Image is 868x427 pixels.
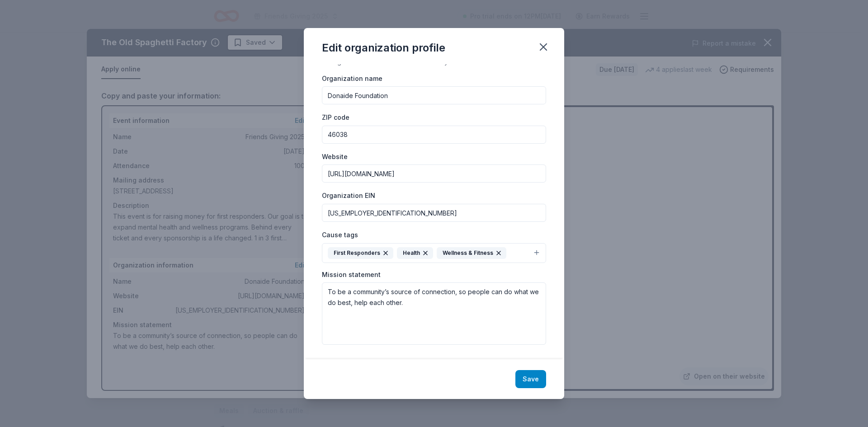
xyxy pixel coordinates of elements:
[322,113,349,122] label: ZIP code
[322,204,546,222] input: 12-3456789
[328,247,393,259] div: First Responders
[322,126,546,144] input: 12345 (U.S. only)
[322,191,375,200] label: Organization EIN
[397,247,433,259] div: Health
[437,247,506,259] div: Wellness & Fitness
[322,282,546,345] textarea: To be a community’s source of connection, so people can do what we do best, help each other.
[322,230,358,239] label: Cause tags
[515,370,546,388] button: Save
[322,243,546,263] button: First RespondersHealthWellness & Fitness
[322,270,381,279] label: Mission statement
[322,74,382,83] label: Organization name
[322,41,445,55] div: Edit organization profile
[322,152,348,161] label: Website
